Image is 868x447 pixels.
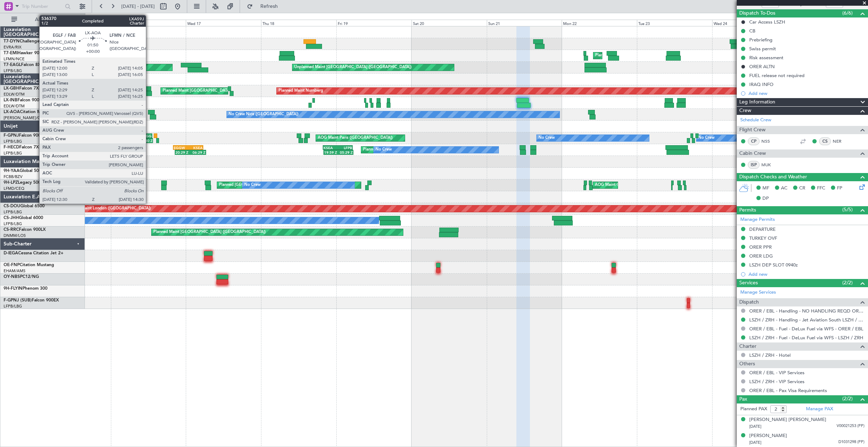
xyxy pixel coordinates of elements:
[739,206,756,214] span: Permits
[4,63,21,67] span: T7-EAGL
[833,138,849,144] a: NER
[4,98,17,102] span: LX-INB
[4,103,25,109] a: EDLW/DTM
[4,174,22,179] a: FCBB/BZV
[4,169,44,173] a: 9H-YAAGlobal 5000
[4,68,22,73] a: LFPB/LBG
[254,4,284,9] span: Refresh
[749,262,798,268] div: LSZH DEP SLOT 0940z
[749,370,805,376] a: ORER / EBL - VIP Services
[799,185,805,192] span: CR
[4,268,25,274] a: EHAM/AMS
[323,146,338,150] div: KSEA
[837,185,842,192] span: FP
[749,308,864,314] a: ORER / EBL - Handling - NO HANDLING REQD ORER/EBL
[837,423,864,429] span: V00021253 (PP)
[842,279,853,286] span: (2/2)
[4,275,20,279] span: OY-NBS
[4,304,22,309] a: LFPB/LBG
[806,406,833,413] a: Manage PAX
[749,432,787,440] div: [PERSON_NAME]
[761,138,777,144] a: NSS
[749,226,776,232] div: DEPARTURE
[739,279,758,287] span: Services
[739,173,807,181] span: Dispatch Checks and Weather
[127,134,139,138] div: UCFM
[562,20,637,26] div: Mon 22
[376,144,392,155] div: No Crew
[4,39,50,44] a: T7-DYNChallenger 604
[538,133,555,143] div: No Crew
[739,395,747,403] span: Pax
[749,244,772,250] div: ORER PPR
[819,137,831,145] div: CS
[842,9,853,17] span: (6/6)
[4,216,43,220] a: CS-JHHGlobal 6000
[324,150,338,154] div: 19:59 Z
[4,216,19,220] span: CS-JHH
[174,146,188,150] div: EGGW
[163,86,275,96] div: Planned Maint [GEOGRAPHIC_DATA] ([GEOGRAPHIC_DATA])
[4,86,39,91] a: LX-GBHFalcon 7X
[4,145,19,149] span: F-HECD
[86,14,98,20] div: [DATE]
[127,138,140,143] div: 05:10 Z
[749,379,805,385] a: LSZH / ZRH - VIP Services
[4,139,22,144] a: LFPB/LBG
[4,63,41,67] a: T7-EAGLFalcon 8X
[4,151,22,156] a: LFPB/LBG
[153,227,266,238] div: Planned Maint [GEOGRAPHIC_DATA] ([GEOGRAPHIC_DATA])
[4,115,46,121] a: [PERSON_NAME]/QSA
[412,20,487,26] div: Sat 20
[318,133,393,143] div: AOG Maint Paris ([GEOGRAPHIC_DATA])
[749,64,775,70] div: ORER ALTN
[817,185,825,192] span: FFC
[739,126,766,134] span: Flight Crew
[121,3,155,10] span: [DATE] - [DATE]
[748,137,760,145] div: CP
[739,298,759,306] span: Dispatch
[739,342,756,351] span: Charter
[749,326,863,332] a: ORER / EBL - Fuel - DeLux Fuel via WFS - ORER / EBL
[739,149,766,158] span: Cabin Crew
[4,169,20,173] span: 9H-YAA
[749,424,761,429] span: [DATE]
[229,109,298,120] div: No Crew Nice ([GEOGRAPHIC_DATA])
[4,286,22,291] span: 9H-FLYIN
[294,62,412,73] div: Unplanned Maint [GEOGRAPHIC_DATA] ([GEOGRAPHIC_DATA])
[749,387,827,393] a: ORER / EBL - Pax Visa Requirements
[4,263,20,267] span: OE-FNP
[749,19,785,25] div: Car Access LSZH
[762,185,769,192] span: MF
[4,209,22,215] a: LFPB/LBG
[4,204,45,208] a: CS-DOUGlobal 6500
[66,203,151,214] div: Planned Maint London ([GEOGRAPHIC_DATA])
[838,439,864,445] span: D1031298 (PP)
[190,150,205,154] div: 06:29 Z
[749,416,826,423] div: [PERSON_NAME] [PERSON_NAME]
[842,206,853,213] span: (5/5)
[740,406,767,413] label: Planned PAX
[748,161,760,169] div: ISP
[4,39,20,44] span: T7-DYN
[487,20,562,26] div: Sun 21
[338,146,352,150] div: LFPB
[338,150,353,154] div: 05:29 Z
[363,144,475,155] div: Planned Maint [GEOGRAPHIC_DATA] ([GEOGRAPHIC_DATA])
[4,133,46,138] a: F-GPNJFalcon 900EX
[749,335,863,341] a: LSZH / ZRH - Fuel - DeLux Fuel via WFS - LSZH / ZRH
[4,110,55,114] a: LX-AOACitation Mustang
[4,110,20,114] span: LX-AOA
[4,286,47,291] a: 9H-FLYINPhenom 300
[4,186,24,191] a: LFMD/CEQ
[219,180,320,191] div: Planned [GEOGRAPHIC_DATA] ([GEOGRAPHIC_DATA])
[712,20,787,26] div: Wed 24
[4,221,22,227] a: LFPB/LBG
[749,271,864,277] div: Add new
[749,28,755,34] div: CB
[595,180,652,191] div: AOG Maint Cannes (Mandelieu)
[739,98,775,106] span: Leg Information
[140,138,152,143] div: 13:30 Z
[749,55,783,61] div: Risk assessment
[138,39,229,49] div: Unplanned Maint [GEOGRAPHIC_DATA] (Riga Intl)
